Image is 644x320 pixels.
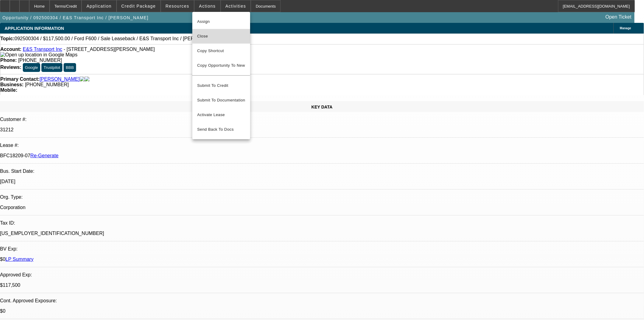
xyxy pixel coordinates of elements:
[197,126,245,133] span: Send Back To Docs
[197,18,245,25] span: Assign
[197,97,245,104] span: Submit To Documentation
[197,82,245,89] span: Submit To Credit
[197,33,245,40] span: Close
[197,63,245,68] span: Copy Opportunity To New
[197,47,245,55] span: Copy Shortcut
[197,111,245,119] span: Activate Lease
